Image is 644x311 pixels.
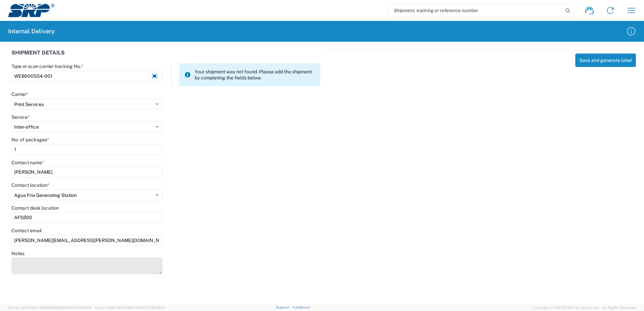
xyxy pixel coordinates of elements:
[293,305,310,309] a: Feedback
[11,91,28,97] label: Carrier
[11,182,50,188] label: Contact location
[11,250,25,256] label: Notes
[11,205,59,211] label: Contact desk location
[8,306,92,310] span: Server: 2025.19.0-49328d0a35e
[575,54,636,67] button: Save and generate label
[8,27,55,35] h2: Internal Delivery
[532,305,636,311] span: Copyright © [DATE]-[DATE] Agistix Inc., All Rights Reserved
[11,137,49,143] label: No. of packages
[276,305,293,309] a: Support
[195,69,315,81] span: Your shipment was not found. Please add the shipment by completing the fields below.
[389,4,563,17] input: Shipment, tracking or reference number
[11,50,320,63] div: SHIPMENT DETAILS
[11,63,83,69] label: Type or scan carrier tracking No.
[64,306,92,310] span: [DATE] 09:50:51
[11,114,30,120] label: Service
[11,228,42,234] label: Contact email
[137,306,165,310] span: [DATE] 09:39:01
[8,4,55,17] img: srp
[95,306,165,310] span: Client: 2025.19.0-129fbcf
[11,160,44,166] label: Contact name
